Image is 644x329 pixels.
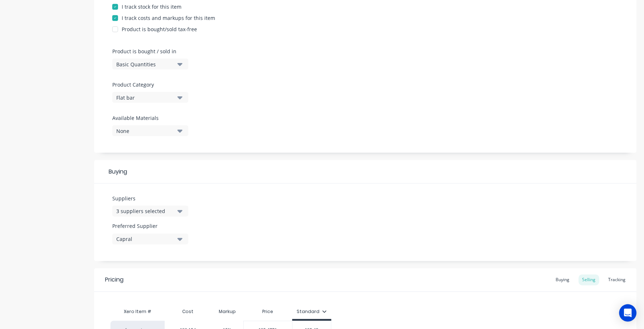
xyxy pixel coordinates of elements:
[297,309,327,315] div: Standard
[112,222,188,230] label: Preferred Supplier
[116,127,174,135] div: None
[605,275,630,286] div: Tracking
[112,92,188,103] button: Flat bar
[116,208,174,215] div: 3 suppliers selected
[112,234,188,245] button: Capral
[112,125,188,136] button: None
[165,305,211,319] div: Cost
[122,14,215,22] div: I track costs and markups for this item
[122,25,197,33] div: Product is bought/sold tax-free
[619,304,637,322] div: Open Intercom Messenger
[116,61,174,68] div: Basic Quantities
[112,81,185,88] label: Product Category
[112,114,188,122] label: Available Materials
[105,276,124,284] div: Pricing
[116,94,174,101] div: Flat bar
[110,305,165,319] div: Xero Item #
[112,47,185,55] label: Product is bought / sold in
[112,195,188,202] label: Suppliers
[116,236,174,243] div: Capral
[552,275,573,286] div: Buying
[122,3,181,11] div: I track stock for this item
[243,305,292,319] div: Price
[112,59,188,70] button: Basic Quantities
[112,206,188,217] button: 3 suppliers selected
[94,160,637,184] div: Buying
[579,275,599,286] div: Selling
[211,305,243,319] div: Markup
